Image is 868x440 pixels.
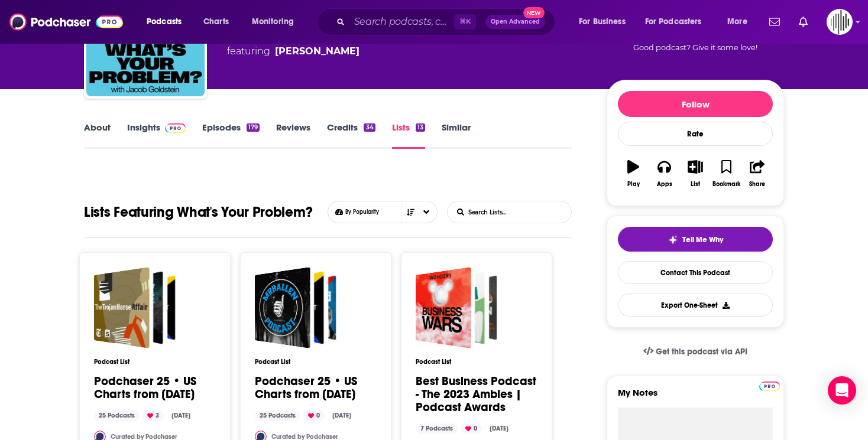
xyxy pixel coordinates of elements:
a: Jacob Goldstein [275,44,359,58]
img: User Profile [827,9,853,35]
div: [DATE] [485,423,513,434]
button: List [680,152,711,195]
button: tell me why sparkleTell Me Why [618,227,773,252]
span: By Popularity [345,208,422,216]
div: 179 [247,123,260,132]
div: 0 [303,410,325,421]
a: Show notifications dropdown [794,12,812,32]
span: New [523,7,545,18]
div: Apps [657,181,672,188]
a: Pro website [759,380,780,391]
div: Bookmark [712,181,740,188]
button: Export One-Sheet [618,294,773,317]
button: Show profile menu [827,9,853,35]
h3: Podcast List [255,358,377,366]
div: 25 Podcasts [94,410,140,421]
button: open menu [244,12,309,31]
div: Share [749,181,765,188]
a: Similar [442,122,471,149]
input: Search podcasts, credits, & more... [349,12,454,31]
a: Best Business Podcast - The 2023 Ambies | Podcast Awards [416,375,537,414]
a: Podchaser 25 • US Charts from April 2022 [255,267,336,348]
img: Podchaser - Follow, Share and Rate Podcasts [9,11,123,33]
div: 3 [142,410,164,421]
div: Rate [618,122,773,146]
div: 7 Podcasts [416,423,458,434]
div: A weekly podcast [227,30,493,58]
div: Search podcasts, credits, & more... [328,8,566,35]
div: [DATE] [167,410,195,421]
span: featuring [227,44,493,58]
div: [DATE] [328,410,356,421]
img: Podchaser Pro [165,123,186,133]
span: Podcasts [147,14,182,30]
div: Open Intercom Messenger [828,376,856,405]
span: For Podcasters [645,14,702,30]
h3: Podcast List [416,358,537,366]
a: Charts [196,12,236,31]
a: About [84,122,111,149]
a: Podchaser 25 • US Charts from [DATE] [94,375,216,401]
a: Show notifications dropdown [765,12,785,32]
span: Charts [203,14,229,30]
img: Podchaser Pro [759,382,780,391]
div: List [691,181,700,188]
h1: Lists Featuring What's Your Problem? [84,201,312,223]
a: Best Business Podcast - The 2023 Ambies | Podcast Awards [416,267,497,348]
button: Share [742,152,773,195]
a: Get this podcast via API [634,337,757,366]
img: tell me why sparkle [668,235,678,245]
label: My Notes [618,387,773,408]
span: Get this podcast via API [656,347,747,357]
a: Contact This Podcast [618,261,773,284]
button: Choose List sort [328,201,438,223]
a: Episodes179 [202,122,260,149]
a: Reviews [276,122,310,149]
div: 0 [461,423,482,434]
div: Play [627,181,640,188]
span: Monitoring [252,14,294,30]
h3: Podcast List [94,358,216,366]
a: Lists13 [392,122,425,149]
a: Podchaser 25 • US Charts from March 2022 [94,267,176,348]
div: 13 [416,123,425,132]
button: open menu [637,12,719,31]
button: Open AdvancedNew [485,15,545,29]
button: Apps [649,152,679,195]
span: Open Advanced [491,19,540,25]
span: More [727,14,747,30]
div: 25 Podcasts [255,410,300,421]
a: InsightsPodchaser Pro [127,122,186,149]
span: Logged in as gpg2 [827,9,853,35]
span: For Business [579,14,626,30]
div: 34 [364,123,375,132]
button: Play [618,152,649,195]
a: Credits34 [327,122,375,149]
button: open menu [571,12,640,31]
button: Follow [618,91,773,117]
span: ⌘ K [454,14,476,30]
button: open menu [719,12,762,31]
button: open menu [138,12,197,31]
span: Tell Me Why [682,235,723,245]
span: Good podcast? Give it some love! [633,43,757,52]
a: Podchaser 25 • US Charts from [DATE] [255,375,377,401]
button: Bookmark [711,152,741,195]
